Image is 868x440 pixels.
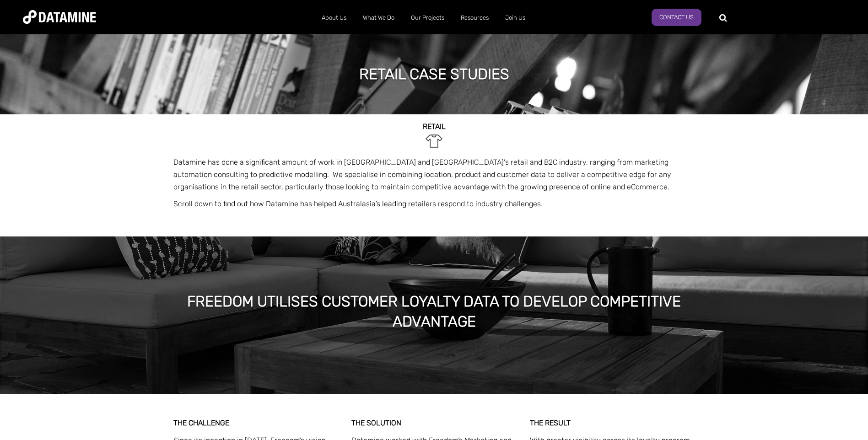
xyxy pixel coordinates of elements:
a: Contact Us [652,9,701,26]
img: Datamine [23,10,96,24]
p: Scroll down to find out how Datamine has helped Australasia’s leading retailers respond to indust... [173,198,695,210]
a: About Us [313,6,355,30]
h2: RETAIL [173,123,695,131]
span: Datamine has done a significant amount of work in [GEOGRAPHIC_DATA] and [GEOGRAPHIC_DATA]'s retai... [173,158,671,191]
a: Our Projects [403,6,453,30]
a: What We Do [355,6,403,30]
h1: retail case studies [359,64,509,84]
a: Resources [453,6,497,30]
strong: THE RESULT [530,419,571,427]
img: Retail-1 [424,131,444,151]
a: Join Us [497,6,534,30]
strong: THE CHALLENGE [173,419,229,427]
h1: Freedom Utilises Customer Loyalty Data to Develop Competitive Advantage [155,291,713,332]
strong: THE SOLUTION [351,419,401,427]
